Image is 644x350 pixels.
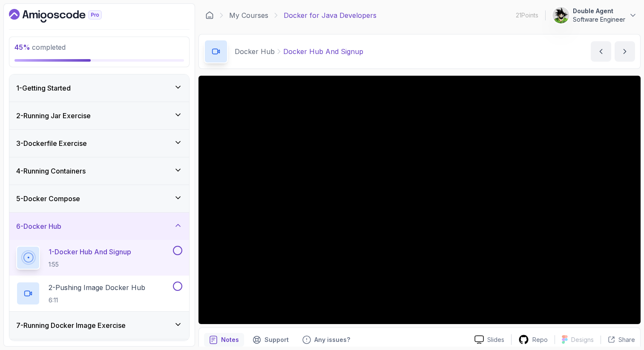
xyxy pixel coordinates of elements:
[229,10,268,20] a: My Courses
[14,43,30,51] span: 45 %
[615,41,635,62] button: next content
[198,76,641,324] iframe: 1 - Docker Hub and Signup
[16,282,182,305] button: 2-Pushing Image Docker Hub6:11
[16,138,87,148] h3: 3 - Dockerfile Exercise
[591,41,611,62] button: previous content
[235,46,275,57] p: Docker Hub
[571,336,594,344] p: Designs
[552,7,637,24] button: user profile imageDouble AgentSoftware Engineer
[553,7,569,23] img: user profile image
[49,247,131,257] p: 1 - Docker Hub And Signup
[16,246,182,270] button: 1-Docker Hub And Signup1:55
[16,193,80,204] h3: 5 - Docker Compose
[297,333,355,347] button: Feedback button
[49,282,145,293] p: 2 - Pushing Image Docker Hub
[16,83,71,93] h3: 1 - Getting Started
[9,213,189,240] button: 6-Docker Hub
[9,185,189,212] button: 5-Docker Compose
[512,334,555,345] a: Repo
[9,102,189,129] button: 2-Running Jar Exercise
[9,74,189,102] button: 1-Getting Started
[601,336,635,344] button: Share
[468,335,511,344] a: Slides
[16,166,86,176] h3: 4 - Running Containers
[49,296,145,304] p: 6:11
[16,111,91,121] h3: 2 - Running Jar Exercise
[9,9,121,23] a: Dashboard
[9,312,189,339] button: 7-Running Docker Image Exercise
[284,10,377,20] p: Docker for Java Developers
[204,333,244,347] button: notes button
[14,43,66,51] span: completed
[205,11,214,20] a: Dashboard
[264,336,289,344] p: Support
[516,11,538,20] p: 21 Points
[16,320,126,330] h3: 7 - Running Docker Image Exercise
[573,7,625,15] p: Double Agent
[618,336,635,344] p: Share
[283,46,363,57] p: Docker Hub And Signup
[247,333,294,347] button: Support button
[573,15,625,24] p: Software Engineer
[487,336,504,344] p: Slides
[314,336,350,344] p: Any issues?
[16,221,61,231] h3: 6 - Docker Hub
[49,260,131,269] p: 1:55
[9,130,189,157] button: 3-Dockerfile Exercise
[9,157,189,185] button: 4-Running Containers
[532,336,548,344] p: Repo
[221,336,239,344] p: Notes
